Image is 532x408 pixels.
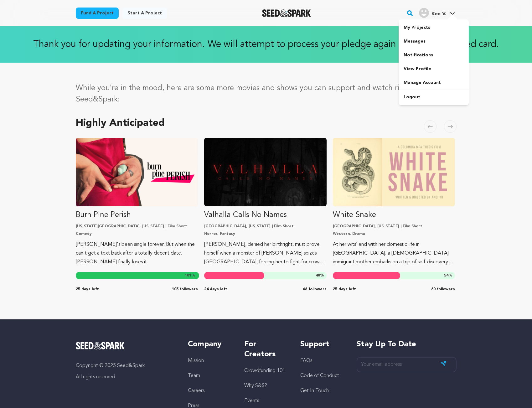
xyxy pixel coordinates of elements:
a: Manage Account [399,76,469,90]
span: 101 [185,274,191,277]
a: Team [188,373,200,378]
h5: For Creators [244,339,288,359]
h5: Stay up to date [357,339,457,349]
span: 24 days left [204,287,227,292]
p: Valhalla Calls No Names [204,210,327,220]
span: % [316,273,324,278]
a: Get In Touch [300,388,329,393]
span: 105 followers [172,287,198,292]
a: Fund Valhalla Calls No Names [204,138,327,266]
a: Start a project [122,8,167,19]
span: 25 days left [76,287,99,292]
a: Crowdfunding 101 [244,368,285,373]
span: % [185,273,195,278]
span: 48 [316,274,320,277]
h5: Support [300,339,344,349]
p: [GEOGRAPHIC_DATA], [US_STATE] | Film Short [333,224,455,229]
p: All rights reserved [76,373,176,381]
h2: Highly Anticipated [76,119,165,128]
a: Seed&Spark Homepage [262,9,311,17]
p: While you're in the mood, here are some more movies and shows you can support and watch right now... [76,83,457,105]
div: Kee V.'s Profile [419,8,446,18]
a: Notifications [399,48,469,62]
a: Fund Burn Pine Perish [76,138,198,266]
p: [PERSON_NAME]'s been single forever. But when she can't get a text back after a totally decent da... [76,240,198,266]
span: 66 followers [303,287,327,292]
p: [GEOGRAPHIC_DATA], [US_STATE] | Film Short [204,224,327,229]
a: Fund White Snake [333,138,455,266]
p: Western, Drama [333,231,455,236]
p: Comedy [76,231,198,236]
span: % [444,273,452,278]
a: Kee V.'s Profile [418,7,456,18]
a: Seed&Spark Homepage [76,342,176,349]
span: 25 days left [333,287,356,292]
a: Code of Conduct [300,373,339,378]
a: FAQs [300,358,312,363]
img: Seed&Spark Logo Dark Mode [262,9,311,17]
input: Your email address [357,357,457,372]
p: [PERSON_NAME], denied her birthright, must prove herself when a monster of [PERSON_NAME] seizes [... [204,240,327,266]
img: user.png [419,8,429,18]
a: Messages [399,34,469,48]
p: [US_STATE][GEOGRAPHIC_DATA], [US_STATE] | Film Short [76,224,198,229]
p: White Snake [333,210,455,220]
a: Why S&S? [244,383,267,388]
a: Fund a project [76,8,119,19]
span: Kee V. [431,12,446,17]
p: Thank you for updating your information. We will attempt to process your pledge again using the p... [6,39,526,50]
a: Logout [399,90,469,104]
a: Events [244,398,259,403]
p: Burn Pine Perish [76,210,198,220]
p: At her wits’ end with her domestic life in [GEOGRAPHIC_DATA], a [DEMOGRAPHIC_DATA] immigrant moth... [333,240,455,266]
span: 60 followers [431,287,455,292]
a: My Projects [399,21,469,34]
p: Copyright © 2025 Seed&Spark [76,362,176,369]
span: 54 [444,274,448,277]
span: Kee V.'s Profile [418,7,456,20]
a: Mission [188,358,204,363]
a: Careers [188,388,204,393]
h5: Company [188,339,231,349]
img: Seed&Spark Logo [76,342,125,349]
p: Horror, Fantasy [204,231,327,236]
a: View Profile [399,62,469,76]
